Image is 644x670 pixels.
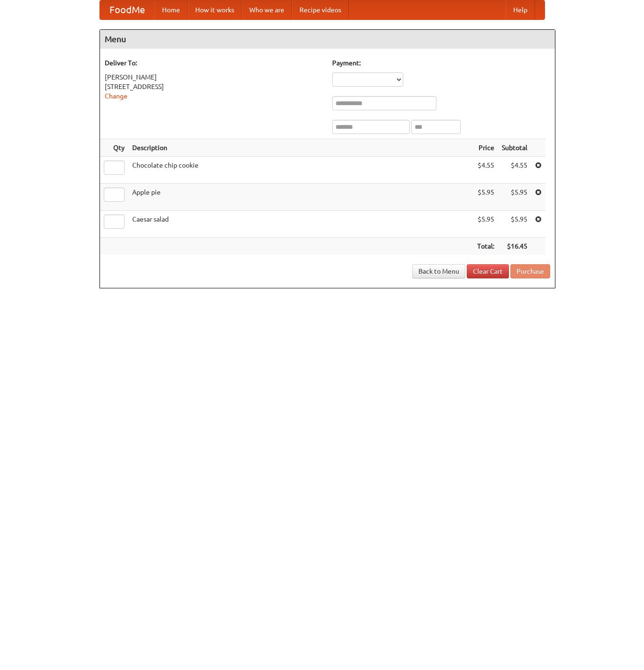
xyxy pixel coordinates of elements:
[473,139,498,157] th: Price
[128,211,473,238] td: Caesar salad
[100,30,555,49] h4: Menu
[510,264,550,278] button: Purchase
[105,82,323,91] div: [STREET_ADDRESS]
[467,264,509,278] a: Clear Cart
[473,211,498,238] td: $5.95
[412,264,465,278] a: Back to Menu
[498,157,531,184] td: $4.55
[292,0,349,19] a: Recipe videos
[105,58,323,68] h5: Deliver To:
[506,0,535,19] a: Help
[154,0,188,19] a: Home
[128,184,473,211] td: Apple pie
[100,139,128,157] th: Qty
[498,211,531,238] td: $5.95
[105,92,127,100] a: Change
[128,139,473,157] th: Description
[473,238,498,255] th: Total:
[473,184,498,211] td: $5.95
[473,157,498,184] td: $4.55
[242,0,292,19] a: Who we are
[105,72,323,82] div: [PERSON_NAME]
[332,58,550,68] h5: Payment:
[188,0,242,19] a: How it works
[498,184,531,211] td: $5.95
[498,238,531,255] th: $16.45
[128,157,473,184] td: Chocolate chip cookie
[100,0,154,19] a: FoodMe
[498,139,531,157] th: Subtotal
